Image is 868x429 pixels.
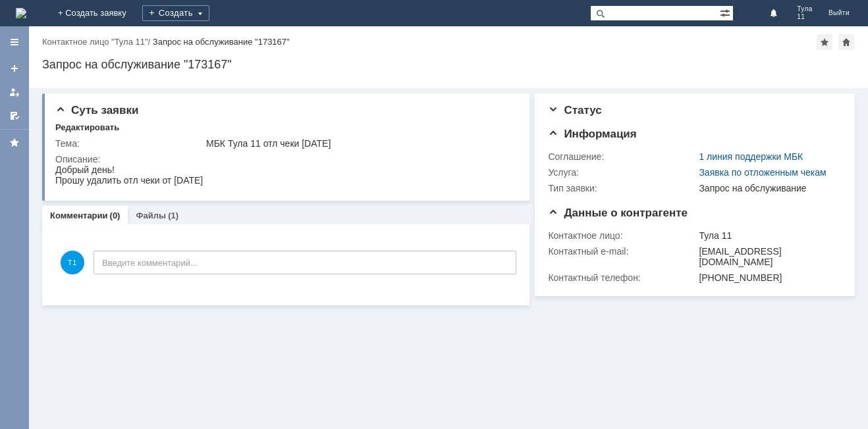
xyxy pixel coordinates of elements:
div: Сделать домашней страницей [838,34,854,50]
a: Файлы [136,211,166,220]
a: Контактное лицо "Тула 11" [42,37,148,47]
div: Запрос на обслуживание [699,183,836,193]
span: Информация [548,128,636,140]
div: Запрос на обслуживание "173167" [42,58,855,71]
div: МБК Тула 11 отл чеки [DATE] [206,138,512,149]
div: Услуга: [548,167,696,178]
span: Данные о контрагенте [548,207,688,219]
span: 11 [797,13,813,21]
div: Контактное лицо: [548,230,696,241]
div: Соглашение: [548,151,696,162]
div: (0) [110,211,121,220]
span: Т1 [61,251,84,274]
a: Мои согласования [4,105,25,126]
a: Мои заявки [4,82,25,103]
span: Суть заявки [55,104,138,116]
a: Комментарии [50,211,108,220]
div: Тема: [55,138,203,149]
div: Тула 11 [699,230,836,241]
span: Статус [548,104,601,116]
div: Добавить в избранное [817,34,832,50]
span: Тула [797,5,813,13]
div: / [42,37,153,47]
a: Перейти на домашнюю страницу [16,8,26,18]
div: Запрос на обслуживание "173167" [153,37,290,47]
div: [EMAIL_ADDRESS][DOMAIN_NAME] [699,246,836,267]
img: logo [16,8,26,18]
a: Заявка по отложенным чекам [699,167,826,178]
span: Расширенный поиск [720,6,733,18]
div: [PHONE_NUMBER] [699,272,836,283]
div: Контактный e-mail: [548,246,696,257]
a: Создать заявку [4,58,25,79]
div: Описание: [55,154,514,164]
a: 1 линия поддержки МБК [699,151,803,162]
div: Контактный телефон: [548,272,696,283]
div: Редактировать [55,122,119,133]
div: Создать [142,5,209,21]
div: Тип заявки: [548,183,696,193]
div: (1) [168,211,178,220]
